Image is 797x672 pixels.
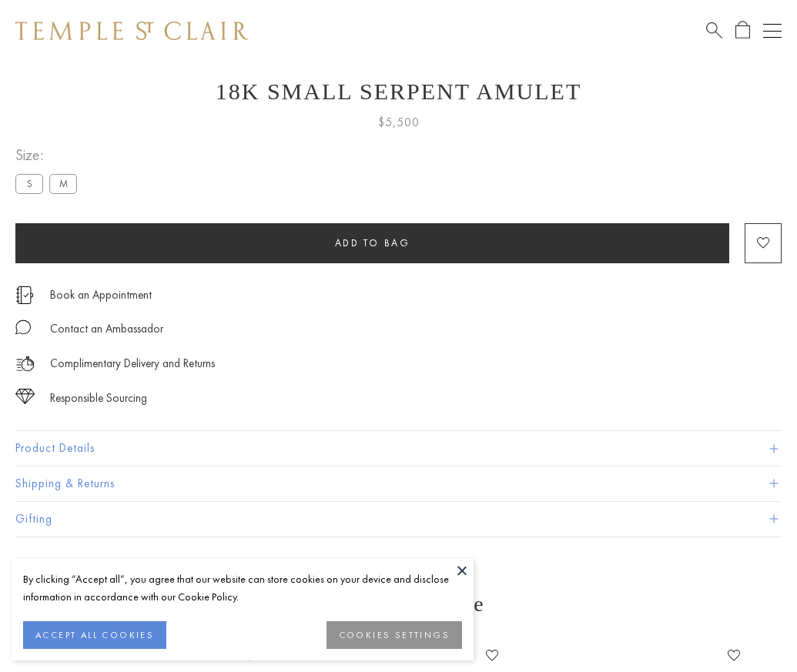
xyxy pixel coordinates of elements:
img: Temple St. Clair [15,22,248,40]
img: icon_sourcing.svg [15,389,35,404]
button: Open navigation [763,22,782,40]
img: MessageIcon-01_2.svg [15,319,31,335]
label: M [49,174,77,193]
a: Open Shopping Bag [735,21,750,40]
button: Product Details [15,431,782,466]
button: COOKIES SETTINGS [327,621,462,649]
img: icon_delivery.svg [15,354,35,373]
label: S [15,174,43,193]
span: Size: [15,142,83,168]
div: Responsible Sourcing [50,389,147,408]
div: By clicking “Accept all”, you agree that our website can store cookies on your device and disclos... [23,570,462,606]
h1: 18K Small Serpent Amulet [15,79,782,105]
button: Shipping & Returns [15,466,782,501]
button: Gifting [15,502,782,537]
button: Add to bag [15,223,729,263]
div: Contact an Ambassador [50,319,163,339]
a: Book an Appointment [50,286,152,303]
button: ACCEPT ALL COOKIES [23,621,166,649]
span: $5,500 [378,112,420,132]
img: icon_appointment.svg [15,286,34,304]
p: Complimentary Delivery and Returns [50,354,215,373]
a: Search [706,21,722,40]
span: Add to bag [335,236,410,249]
